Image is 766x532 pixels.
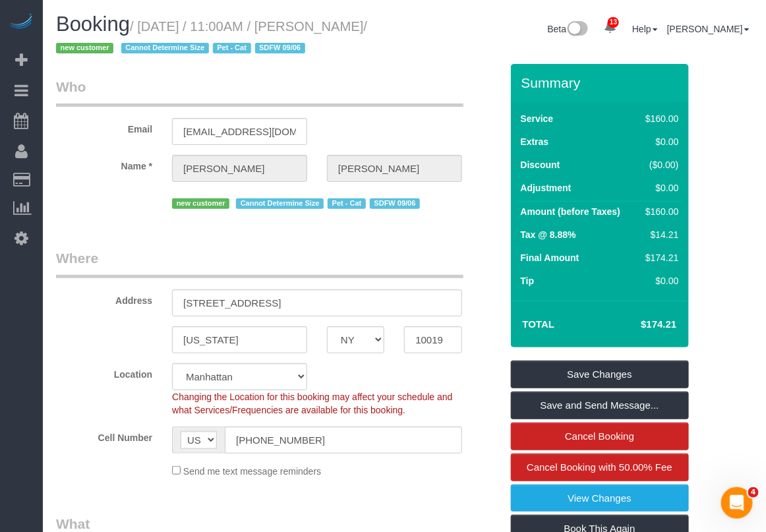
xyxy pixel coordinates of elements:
legend: Who [56,77,463,107]
a: Cancel Booking with 50.00% Fee [511,454,689,481]
input: City [172,326,307,353]
label: Tax @ 8.88% [521,228,576,241]
span: Booking [56,13,130,36]
label: Service [521,112,554,125]
span: SDFW 09/06 [255,43,305,53]
span: Send me text message reminders [183,466,321,477]
img: New interface [566,21,588,38]
div: ($0.00) [640,158,678,171]
span: Cancel Booking with 50.00% Fee [527,461,672,473]
input: Last Name [327,155,462,182]
a: Beta [548,24,589,34]
label: Extras [521,135,549,148]
label: Amount (before Taxes) [521,205,620,218]
label: Address [46,289,162,307]
div: $0.00 [640,181,678,194]
input: Zip Code [404,326,461,353]
span: new customer [56,43,113,53]
div: $14.21 [640,228,678,241]
label: Final Amount [521,251,579,264]
span: Cannot Determine Size [236,198,324,209]
a: [PERSON_NAME] [667,24,750,34]
div: $174.21 [640,251,678,264]
div: $160.00 [640,112,678,125]
label: Location [46,363,162,381]
div: $0.00 [640,274,678,287]
legend: Where [56,249,463,278]
span: Pet - Cat [213,43,251,53]
iframe: Intercom live chat [721,487,753,519]
label: Cell Number [46,427,162,444]
span: Pet - Cat [328,198,366,209]
label: Email [46,118,162,136]
span: new customer [172,198,229,209]
label: Adjustment [521,181,572,194]
a: Help [632,24,658,34]
a: Cancel Booking [511,423,689,450]
label: Tip [521,274,535,287]
h3: Summary [521,75,682,90]
label: Discount [521,158,560,171]
small: / [DATE] / 11:00AM / [PERSON_NAME] [56,19,367,56]
a: Save Changes [511,361,689,388]
div: $0.00 [640,135,678,148]
input: Cell Number [225,427,462,454]
span: 13 [608,17,619,28]
span: 4 [748,487,759,498]
label: Name * [46,155,162,173]
strong: Total [523,318,555,330]
a: Save and Send Message... [511,392,689,419]
span: Changing the Location for this booking may affect your schedule and what Services/Frequencies are... [172,392,452,415]
div: $160.00 [640,205,678,218]
h4: $174.21 [601,319,676,330]
a: View Changes [511,485,689,512]
span: Cannot Determine Size [121,43,209,53]
img: Automaid Logo [8,13,34,32]
a: 13 [597,13,623,42]
input: First Name [172,155,307,182]
input: Email [172,118,307,145]
span: SDFW 09/06 [370,198,420,209]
